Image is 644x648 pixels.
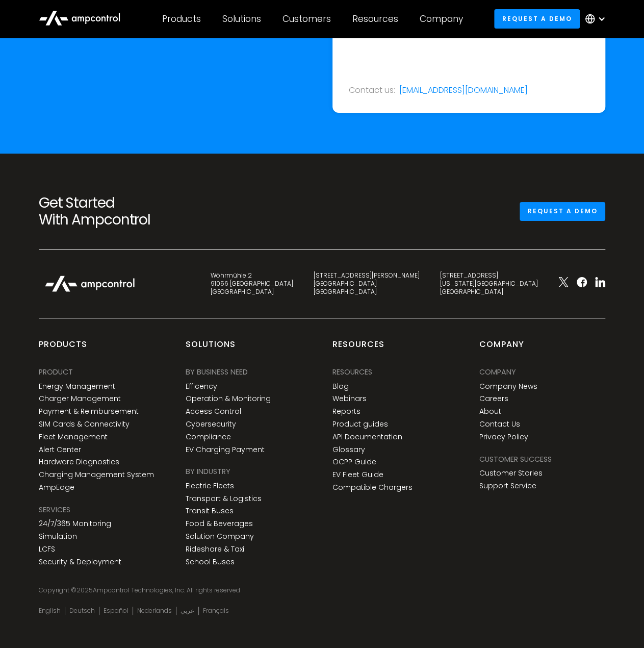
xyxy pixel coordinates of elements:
div: Copyright © Ampcontrol Technologies, Inc. All rights reserved [39,586,605,594]
a: School Buses [186,558,235,566]
a: Energy Management [39,382,115,391]
div: Solutions [186,339,236,358]
a: Webinars [332,394,367,403]
a: Charger Management [39,394,121,403]
div: [STREET_ADDRESS] [US_STATE][GEOGRAPHIC_DATA] [GEOGRAPHIC_DATA] [440,271,538,295]
a: Reports [332,407,360,416]
a: Glossary [332,445,365,454]
div: Company [479,366,516,378]
div: BY INDUSTRY [186,466,230,477]
a: Transport & Logistics [186,494,262,503]
a: Rideshare & Taxi [186,545,244,554]
a: EV Charging Payment [186,445,265,454]
a: AmpEdge [39,483,74,492]
a: عربي [181,607,194,615]
a: Careers [479,394,508,403]
a: Compliance [186,433,231,441]
span: 2025 [76,586,93,594]
div: Company [479,339,524,358]
div: PRODUCT [39,366,73,378]
a: Payment & Reimbursement [39,407,139,416]
div: Resources [352,13,398,24]
a: Access Control [186,407,241,416]
div: Wöhrmühle 2 91056 [GEOGRAPHIC_DATA] [GEOGRAPHIC_DATA] [211,271,293,295]
div: Products [162,13,201,24]
a: API Documentation [332,433,402,441]
a: Request a demo [520,202,605,221]
a: Support Service [479,482,536,490]
a: Transit Buses [186,507,234,515]
a: Charging Management System [39,470,154,479]
a: About [479,407,501,416]
div: Resources [332,339,384,358]
a: Français [203,607,229,615]
a: OCPP Guide [332,458,376,466]
div: Customers [282,13,331,24]
a: Operation & Monitoring [186,394,271,403]
div: Resources [332,366,372,378]
a: Customer Stories [479,469,542,478]
div: Customer success [479,454,551,465]
a: Request a demo [494,9,580,28]
a: Compatible Chargers [332,483,413,492]
a: Deutsch [69,607,95,615]
a: Efficency [186,382,217,391]
div: Contact us: [349,85,395,96]
a: Español [104,607,128,615]
div: products [39,339,87,358]
div: Solutions [222,13,261,24]
a: LCFS [39,545,55,554]
div: Company [420,13,463,24]
div: [STREET_ADDRESS][PERSON_NAME] [GEOGRAPHIC_DATA] [GEOGRAPHIC_DATA] [314,271,420,295]
a: Nederlands [137,607,172,615]
h2: Get Started With Ampcontrol [39,194,214,229]
a: Hardware Diagnostics [39,458,119,466]
a: 24/7/365 Monitoring [39,519,111,528]
a: Company News [479,382,537,391]
a: Security & Deployment [39,558,121,566]
a: Electric Fleets [186,482,234,490]
a: EV Fleet Guide [332,470,383,479]
a: Food & Beverages [186,519,253,528]
img: Ampcontrol Logo [39,270,141,297]
a: English [39,607,61,615]
a: Fleet Management [39,433,108,441]
a: Privacy Policy [479,433,528,441]
a: [EMAIL_ADDRESS][DOMAIN_NAME] [399,85,528,96]
a: Alert Center [39,445,81,454]
a: SIM Cards & Connectivity [39,420,130,429]
a: Solution Company [186,532,254,541]
a: Blog [332,382,349,391]
a: Contact Us [479,420,520,429]
a: Product guides [332,420,388,429]
div: BY BUSINESS NEED [186,366,248,378]
a: Cybersecurity [186,420,236,429]
a: Simulation [39,532,77,541]
div: SERVICES [39,504,70,515]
